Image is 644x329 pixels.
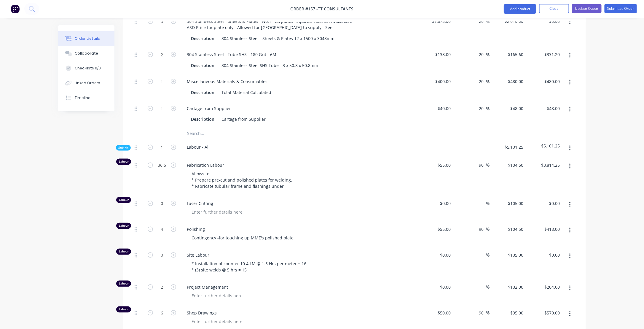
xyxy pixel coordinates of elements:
[486,18,490,25] span: %
[187,201,415,207] span: Laser Cutting
[116,223,131,229] div: Labour
[187,234,298,242] div: Contingency -for touching up MME's polished plate
[605,4,637,13] button: Submit as Order
[187,170,297,191] div: Allows to: * Prepare pre-cut and polished plates for welding. * Fabricate tubular frame and flash...
[486,51,490,58] span: %
[58,90,114,105] button: Timeline
[539,4,569,13] button: Close
[75,36,100,41] div: Order details
[182,143,214,152] div: Labour - All
[116,197,131,203] div: Labour
[187,252,415,258] span: Site Labour
[11,4,20,13] img: Factory
[189,88,217,97] div: Description
[116,306,131,313] div: Labour
[486,78,490,85] span: %
[189,115,217,124] div: Description
[572,4,602,13] button: Update Quote
[58,76,114,90] button: Linked Orders
[75,51,98,56] div: Collaborate
[58,46,114,61] button: Collaborate
[318,6,354,12] a: TT Consultants
[58,31,114,46] button: Order details
[291,6,318,12] span: Order #157 -
[528,143,560,149] span: $5,101.25
[75,66,101,71] div: Checklists 0/0
[486,226,490,233] span: %
[219,61,321,70] div: 304 Stainless Steel SHS Tube - 3 x 50.8 x 50.8mm
[116,249,131,255] div: Labour
[187,128,305,139] input: Search...
[486,284,490,291] span: %
[187,310,415,316] span: Shop Drawings
[116,281,131,287] div: Labour
[504,4,536,14] button: Add product
[187,162,415,169] span: Fabrication Labour
[116,159,131,165] div: Labour
[75,80,100,86] div: Linked Orders
[182,104,236,113] div: Cartage from Supplier
[182,77,272,86] div: Miscellaneous Materials & Consumables
[187,260,311,274] div: * Installation of counter 10.4 LM @ 1.5 Hrs per meter = 16 * (3) site welds @ 5 hrs = 15
[189,61,217,70] div: Description
[486,162,490,169] span: %
[187,284,415,290] span: Project Management
[486,105,490,112] span: %
[486,310,490,317] span: %
[219,34,337,43] div: 304 Stainless Steel - Sheets & Plates 12 x 1500 x 3048mm
[118,146,128,150] span: Sub-kit
[58,61,114,76] button: Checklists 0/0
[182,50,281,59] div: 304 Stainless Steel - Tube SHS - 180 Grit - 6M
[486,252,490,259] span: %
[182,17,357,32] div: 304 Stainless Steel - Sheets & Plates - No.1 - (2) plates required Total cost $3,350.00 ASD Price...
[189,34,217,43] div: Description
[75,95,90,101] div: Timeline
[219,88,274,97] div: Total Material Calculated
[219,115,268,124] div: Cartage from Supplier
[187,226,415,233] span: Polishing
[486,200,490,207] span: %
[492,144,524,150] span: $5,101.25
